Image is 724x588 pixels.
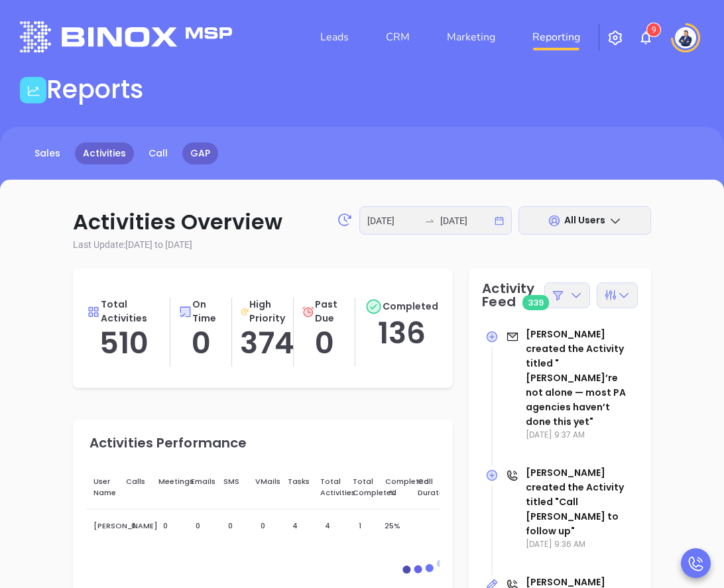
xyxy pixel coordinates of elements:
[86,325,162,361] h5: 510
[315,24,354,50] a: Leads
[675,27,696,48] img: user
[345,476,375,498] div: Total Completed
[367,213,419,228] input: Start date
[178,325,223,361] h5: 0
[249,298,285,325] p: High Priority
[315,298,347,325] p: Past Due
[647,23,660,36] sup: 9
[522,295,549,310] span: 339
[526,327,634,429] p: [PERSON_NAME] created the Activity titled " [PERSON_NAME]’re not alone — most PA agencies haven’t...
[184,476,213,498] div: Emails
[216,476,245,498] div: SMS
[527,24,585,50] a: Reporting
[86,476,115,498] div: User Name
[564,213,605,227] span: All Users
[20,21,232,52] img: logo
[73,206,651,238] p: Activities Overview
[424,215,435,226] span: swap-right
[526,538,634,551] p: [DATE] 9:36 AM
[363,316,440,351] h5: 136
[381,24,415,50] a: CRM
[482,282,538,308] p: Activity Feed
[410,476,440,498] div: Call Duration
[378,476,407,498] div: Completed %
[182,143,218,164] a: GAP
[313,476,342,498] div: Total Activities
[442,24,501,50] a: Marketing
[240,325,285,361] h5: 374
[440,213,492,228] input: End date
[280,476,310,498] div: Tasks
[652,25,656,34] span: 9
[90,436,440,449] div: Activities Performance
[383,300,438,314] p: Completed
[424,215,435,226] span: to
[526,429,634,441] p: [DATE] 9:37 AM
[73,238,651,252] p: Last Update: [DATE] to [DATE]
[101,298,162,325] p: Total Activities
[248,476,277,498] div: VMails
[302,325,347,361] h5: 0
[141,143,176,164] a: Call
[526,465,634,538] p: [PERSON_NAME] created the Activity titled "Call [PERSON_NAME] to follow up"
[75,143,134,164] a: Activities
[151,476,180,498] div: Meetings
[27,143,68,164] a: Sales
[46,74,143,105] h1: Reports
[607,30,623,46] img: iconSetting
[192,298,223,325] p: On Time
[119,476,148,498] div: Calls
[638,30,654,46] img: iconNotification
